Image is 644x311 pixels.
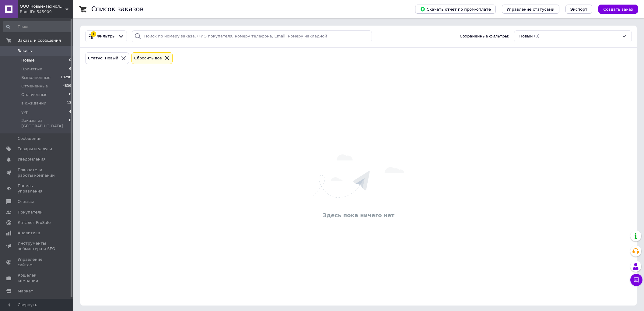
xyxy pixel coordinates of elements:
[18,210,43,215] span: Покупатели
[69,118,71,129] span: 0
[91,31,96,37] div: 1
[18,136,41,141] span: Сообщения
[132,30,372,42] input: Поиск по номеру заказа, ФИО покупателя, номеру телефона, Email, номеру накладной
[18,230,40,236] span: Аналитика
[21,58,35,63] span: Новые
[18,167,56,178] span: Показатели работы компании
[91,5,144,13] h1: Список заказов
[18,38,61,43] span: Заказы и сообщения
[21,92,47,97] span: Оплаченные
[507,7,555,12] span: Управление статусами
[21,66,42,72] span: Принятые
[630,274,642,286] button: Чат с покупателем
[87,55,120,62] div: Статус: Новый
[133,55,163,62] div: Сбросить все
[565,5,592,14] button: Экспорт
[67,101,71,106] span: 13
[598,5,638,14] button: Создать заказ
[21,101,46,106] span: в ожидании
[603,7,633,12] span: Создать заказ
[460,34,509,39] span: Сохраненные фильтры:
[97,34,116,39] span: Фильтры
[69,109,71,115] span: 4
[502,5,559,14] button: Управление статусами
[18,288,33,294] span: Маркет
[18,257,56,268] span: Управление сайтом
[69,66,71,72] span: 6
[534,34,539,38] span: (0)
[18,220,51,225] span: Каталог ProSale
[18,199,34,204] span: Отзывы
[519,34,533,39] span: Новый
[3,21,72,32] input: Поиск
[18,146,52,152] span: Товары и услуги
[18,183,56,194] span: Панель управления
[63,83,71,89] span: 4839
[21,75,51,80] span: Выполненные
[18,273,56,284] span: Кошелек компании
[69,58,71,63] span: 0
[592,7,638,11] a: Создать заказ
[20,9,73,15] div: Ваш ID: 545909
[420,6,491,12] span: Скачать отчет по пром-оплате
[570,7,587,12] span: Экспорт
[18,48,33,54] span: Заказы
[69,92,71,97] span: 0
[83,211,634,219] div: Здесь пока ничего нет
[18,241,56,252] span: Инструменты вебмастера и SEO
[415,5,496,14] button: Скачать отчет по пром-оплате
[21,118,69,129] span: Заказы из [GEOGRAPHIC_DATA]
[21,83,48,89] span: Отмененные
[18,157,45,162] span: Уведомления
[61,75,71,80] span: 18298
[21,109,29,115] span: укр
[20,4,65,9] span: ООО Новые-Технологии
